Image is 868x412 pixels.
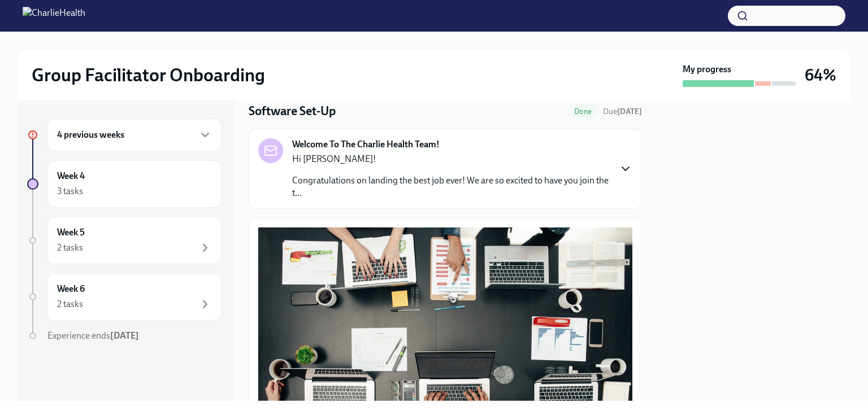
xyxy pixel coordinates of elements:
a: Week 62 tasks [27,273,222,321]
span: September 3rd, 2025 09:00 [603,106,642,117]
strong: Welcome To The Charlie Health Team! [292,138,440,151]
strong: [DATE] [110,330,139,341]
h6: Week 6 [57,283,85,295]
div: 4 previous weeks [47,119,222,151]
strong: My progress [683,63,731,76]
p: Hi [PERSON_NAME]! [292,153,610,165]
h2: Group Facilitator Onboarding [32,64,265,86]
a: Week 52 tasks [27,217,222,264]
strong: [DATE] [617,107,642,116]
img: CharlieHealth [23,7,85,25]
a: Week 43 tasks [27,160,222,208]
span: Experience ends [47,330,139,341]
div: 3 tasks [57,185,83,198]
p: Congratulations on landing the best job ever! We are so excited to have you join the t... [292,174,610,199]
h3: 64% [805,65,836,85]
h4: Software Set-Up [249,103,336,120]
div: 2 tasks [57,242,83,254]
h6: Week 4 [57,170,85,182]
h6: Week 5 [57,226,85,239]
span: Done [567,107,598,116]
div: 2 tasks [57,298,83,310]
h6: 4 previous weeks [57,129,124,141]
span: Due [603,107,642,116]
